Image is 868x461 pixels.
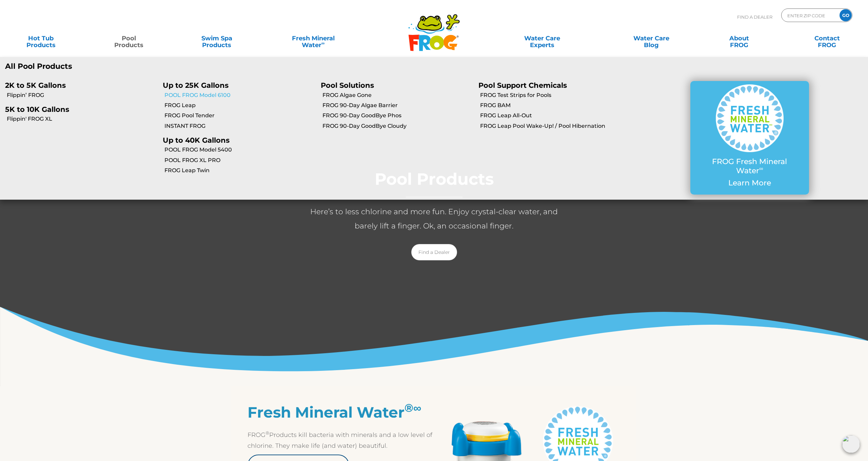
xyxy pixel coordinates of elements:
[840,9,852,21] input: GO
[164,157,315,164] a: POOL FROG XL PRO
[95,32,163,45] a: PoolProducts
[411,244,457,260] a: Find a Dealer
[7,32,75,45] a: Hot TubProducts
[737,8,772,25] p: Find A Dealer
[705,32,773,45] a: AboutFROG
[298,205,570,233] p: Here’s to less chlorine and more fun. Enjoy crystal-clear water, and barely lift a finger. Ok, an...
[413,401,421,415] sup: ∞
[164,167,315,174] a: FROG Leap Twin
[163,81,310,89] p: Up to 25K Gallons
[248,429,434,451] p: FROG Products kill bacteria with minerals and a low level of chlorine. They make life (and water)...
[5,81,153,89] p: 2K to 5K Gallons
[322,112,473,119] a: FROG 90-Day GoodBye Phos
[322,122,473,130] a: FROG 90-Day GoodBye Cloudy
[405,401,413,415] sup: ®
[704,179,795,187] p: Learn More
[5,62,429,71] a: All Pool Products
[5,105,153,114] p: 5K to 10K Gallons
[793,32,861,45] a: ContactFROG
[487,32,598,45] a: Water CareExperts
[321,81,374,89] a: Pool Solutions
[704,84,795,191] a: FROG Fresh Mineral Water∞ Learn More
[7,92,158,99] a: Flippin’ FROG
[842,435,860,453] img: openIcon
[321,40,325,46] sup: ∞
[617,32,686,45] a: Water CareBlog
[322,92,473,99] a: FROG Algae Gone
[163,136,310,144] p: Up to 40K Gallons
[787,11,832,20] input: Zip Code Form
[7,115,158,123] a: Flippin' FROG XL
[322,102,473,109] a: FROG 90-Day Algae Barrier
[704,157,795,175] p: FROG Fresh Mineral Water
[248,403,434,421] h2: Fresh Mineral Water
[182,32,251,45] a: Swim SpaProducts
[164,112,315,119] a: FROG Pool Tender
[265,430,269,436] sup: ®
[478,81,626,89] p: Pool Support Chemicals
[164,122,315,130] a: INSTANT FROG
[480,122,631,130] a: FROG Leap Pool Wake-Up! / Pool Hibernation
[480,112,631,119] a: FROG Leap All-Out
[759,165,763,172] sup: ∞
[164,92,315,99] a: POOL FROG Model 6100
[271,32,356,45] a: Fresh MineralWater∞
[480,92,631,99] a: FROG Test Strips for Pools
[480,102,631,109] a: FROG BAM
[164,146,315,154] a: POOL FROG Model 5400
[164,102,315,109] a: FROG Leap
